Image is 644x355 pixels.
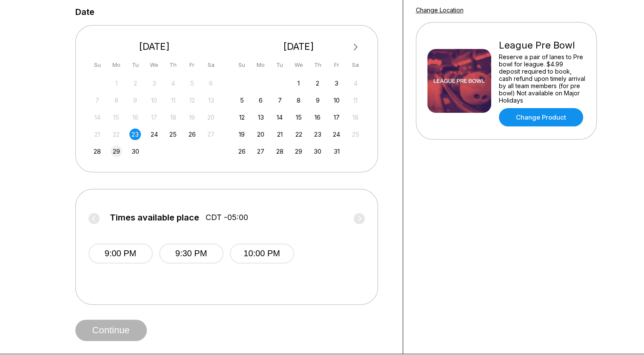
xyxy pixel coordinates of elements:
[205,112,217,123] div: Not available Saturday, September 20th, 2025
[149,59,160,71] div: We
[167,112,179,123] div: Not available Thursday, September 18th, 2025
[255,129,266,140] div: Choose Monday, October 20th, 2025
[186,59,198,71] div: Fr
[331,129,342,140] div: Choose Friday, October 24th, 2025
[129,59,141,71] div: Tu
[331,146,342,157] div: Choose Friday, October 31st, 2025
[186,129,198,140] div: Choose Friday, September 26th, 2025
[236,146,248,157] div: Choose Sunday, October 26th, 2025
[129,77,141,89] div: Not available Tuesday, September 2nd, 2025
[236,94,248,106] div: Choose Sunday, October 5th, 2025
[205,94,217,106] div: Not available Saturday, September 13th, 2025
[331,94,342,106] div: Choose Friday, October 10th, 2025
[312,59,323,71] div: Th
[230,243,294,263] button: 10:00 PM
[349,40,363,54] button: Next Month
[236,112,248,123] div: Choose Sunday, October 12th, 2025
[92,146,103,157] div: Choose Sunday, September 28th, 2025
[255,112,266,123] div: Choose Monday, October 13th, 2025
[350,112,361,123] div: Not available Saturday, October 18th, 2025
[110,213,199,222] span: Times available place
[111,59,122,71] div: Mo
[499,40,585,51] div: League Pre Bowl
[167,94,179,106] div: Not available Thursday, September 11th, 2025
[331,59,342,71] div: Fr
[129,112,141,123] div: Not available Tuesday, September 16th, 2025
[159,243,223,263] button: 9:30 PM
[129,146,141,157] div: Choose Tuesday, September 30th, 2025
[331,112,342,123] div: Choose Friday, October 17th, 2025
[149,94,160,106] div: Not available Wednesday, September 10th, 2025
[312,112,323,123] div: Choose Thursday, October 16th, 2025
[274,112,286,123] div: Choose Tuesday, October 14th, 2025
[312,77,323,89] div: Choose Thursday, October 2nd, 2025
[416,6,464,14] a: Change Location
[350,129,361,140] div: Not available Saturday, October 25th, 2025
[205,129,217,140] div: Not available Saturday, September 27th, 2025
[167,77,179,89] div: Not available Thursday, September 4th, 2025
[92,112,103,123] div: Not available Sunday, September 14th, 2025
[274,129,286,140] div: Choose Tuesday, October 21st, 2025
[350,77,361,89] div: Not available Saturday, October 4th, 2025
[331,77,342,89] div: Choose Friday, October 3rd, 2025
[255,59,266,71] div: Mo
[235,77,363,157] div: month 2025-10
[167,59,179,71] div: Th
[75,7,94,17] label: Date
[293,77,304,89] div: Choose Wednesday, October 1st, 2025
[167,129,179,140] div: Choose Thursday, September 25th, 2025
[293,59,304,71] div: We
[111,112,122,123] div: Not available Monday, September 15th, 2025
[233,41,365,52] div: [DATE]
[236,129,248,140] div: Choose Sunday, October 19th, 2025
[111,146,122,157] div: Choose Monday, September 29th, 2025
[312,94,323,106] div: Choose Thursday, October 9th, 2025
[186,94,198,106] div: Not available Friday, September 12th, 2025
[427,49,491,113] img: League Pre Bowl
[499,108,583,126] a: Change Product
[255,94,266,106] div: Choose Monday, October 6th, 2025
[149,129,160,140] div: Choose Wednesday, September 24th, 2025
[129,129,141,140] div: Choose Tuesday, September 23rd, 2025
[293,129,304,140] div: Choose Wednesday, October 22nd, 2025
[274,59,286,71] div: Tu
[89,41,220,52] div: [DATE]
[149,112,160,123] div: Not available Wednesday, September 17th, 2025
[111,77,122,89] div: Not available Monday, September 1st, 2025
[293,146,304,157] div: Choose Wednesday, October 29th, 2025
[149,77,160,89] div: Not available Wednesday, September 3rd, 2025
[236,59,248,71] div: Su
[499,53,585,104] div: Reserve a pair of lanes to Pre bowl for league. $4.99 deposit required to book, cash refund upon ...
[89,243,153,263] button: 9:00 PM
[92,129,103,140] div: Not available Sunday, September 21st, 2025
[293,112,304,123] div: Choose Wednesday, October 15th, 2025
[92,94,103,106] div: Not available Sunday, September 7th, 2025
[312,129,323,140] div: Choose Thursday, October 23rd, 2025
[92,59,103,71] div: Su
[274,146,286,157] div: Choose Tuesday, October 28th, 2025
[206,213,248,222] span: CDT -05:00
[293,94,304,106] div: Choose Wednesday, October 8th, 2025
[205,59,217,71] div: Sa
[186,112,198,123] div: Not available Friday, September 19th, 2025
[111,129,122,140] div: Not available Monday, September 22nd, 2025
[129,94,141,106] div: Not available Tuesday, September 9th, 2025
[205,77,217,89] div: Not available Saturday, September 6th, 2025
[274,94,286,106] div: Choose Tuesday, October 7th, 2025
[312,146,323,157] div: Choose Thursday, October 30th, 2025
[350,59,361,71] div: Sa
[255,146,266,157] div: Choose Monday, October 27th, 2025
[350,94,361,106] div: Not available Saturday, October 11th, 2025
[111,94,122,106] div: Not available Monday, September 8th, 2025
[91,77,218,157] div: month 2025-09
[186,77,198,89] div: Not available Friday, September 5th, 2025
